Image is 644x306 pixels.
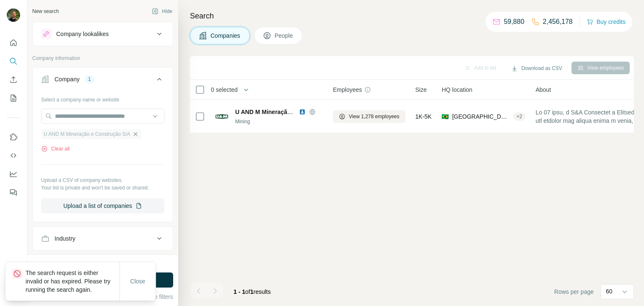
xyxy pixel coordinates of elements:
div: New search [32,8,59,15]
button: Company1 [33,69,173,93]
span: U AND M Mineração e Construção S/A [44,130,130,138]
div: Select a company name or website [41,93,164,104]
h4: Search [190,10,634,22]
p: The search request is either invalid or has expired. Please try running the search again. [26,269,119,294]
button: View 1,278 employees [333,110,405,123]
button: Use Surfe on LinkedIn [7,130,20,145]
button: Company lookalikes [33,24,173,44]
p: 60 [606,287,613,296]
span: of [245,288,250,295]
button: Upload a list of companies [41,198,164,213]
button: Download as CSV [505,62,568,75]
button: Close [125,274,151,289]
p: 2,456,178 [543,17,573,27]
span: 1 - 1 [234,288,245,295]
span: results [234,288,271,295]
span: Employees [333,86,362,94]
span: 1 [250,288,254,295]
div: Company [55,75,80,83]
button: Feedback [7,185,20,200]
span: People [275,31,294,40]
button: Use Surfe API [7,148,20,163]
span: [GEOGRAPHIC_DATA], [GEOGRAPHIC_DATA] [452,112,509,121]
button: Hide [146,5,178,18]
div: 10000 search results remaining [68,260,138,267]
span: 1K-5K [415,112,432,121]
div: + 2 [513,113,526,120]
p: Your list is private and won't be saved or shared. [41,184,164,192]
button: Industry [33,228,173,249]
span: Size [415,86,427,94]
span: Companies [210,31,241,40]
div: 1 [85,75,94,83]
button: Quick start [7,35,20,50]
span: U AND M Mineração e Construção S/A [235,109,341,115]
p: Company information [32,54,173,62]
div: Industry [55,234,75,243]
img: Avatar [7,8,20,22]
p: 59,880 [504,17,525,27]
button: My lists [7,91,20,106]
img: Logo of U AND M Mineração e Construção S/A [215,110,229,123]
img: LinkedIn logo [299,109,306,115]
button: Enrich CSV [7,72,20,87]
span: About [535,86,551,94]
button: Dashboard [7,166,20,182]
p: Upload a CSV of company websites. [41,176,164,184]
span: Close [130,277,145,285]
button: Buy credits [587,16,626,28]
span: 0 selected [211,86,238,94]
button: Clear all [41,145,70,153]
span: View 1,278 employees [349,113,400,120]
div: Company lookalikes [56,30,109,38]
div: Mining [235,118,326,125]
span: HQ location [441,86,472,94]
span: 🇧🇷 [441,112,449,121]
button: Search [7,54,20,69]
span: Rows per page [554,288,594,296]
